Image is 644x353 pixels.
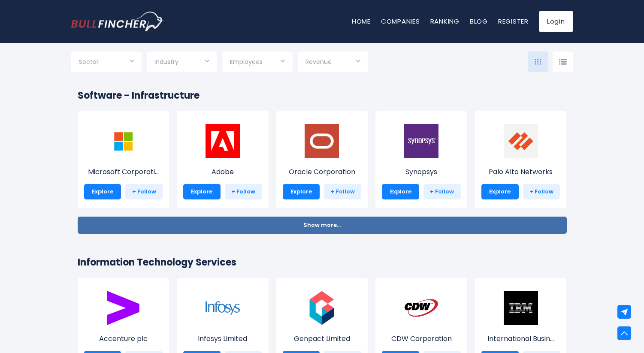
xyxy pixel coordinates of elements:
a: Explore [481,184,519,199]
span: Revenue [305,58,332,66]
img: PANW.png [504,124,538,158]
a: International Busin... [481,307,560,344]
p: Oracle Corporation [283,167,362,177]
a: Synopsys [382,140,461,177]
a: Go to homepage [71,12,163,31]
span: Industry [154,58,178,66]
a: Blog [470,17,488,26]
a: Explore [283,184,320,199]
p: Synopsys [382,167,461,177]
p: CDW Corporation [382,334,461,344]
a: Infosys Limited [183,307,262,344]
h2: Information Technology Services [78,255,567,269]
img: icon-comp-grid.svg [535,59,541,65]
a: Ranking [430,17,460,26]
img: IBM.png [504,291,538,325]
a: Login [539,11,573,32]
p: International Business Machines Corporation [481,334,560,344]
a: Genpact Limited [283,307,362,344]
a: Adobe [183,140,262,177]
a: Accenture plc [84,307,163,344]
a: Companies [381,17,420,26]
p: Accenture plc [84,334,163,344]
a: Explore [382,184,419,199]
a: Palo Alto Networks [481,140,560,177]
h2: Software - Infrastructure [78,88,567,103]
a: + Follow [225,184,262,199]
a: Microsoft Corporati... [84,140,163,177]
img: ACN.png [106,291,140,325]
img: G.png [305,291,339,325]
img: CDW.png [404,291,438,325]
p: Genpact Limited [283,334,362,344]
a: Register [498,17,529,26]
a: Oracle Corporation [283,140,362,177]
button: Show more... [78,217,567,234]
img: SNPS.png [404,124,438,158]
a: + Follow [324,184,361,199]
a: + Follow [423,184,461,199]
p: Adobe [183,167,262,177]
input: Selection [79,55,134,70]
a: CDW Corporation [382,307,461,344]
input: Selection [230,55,285,70]
p: Palo Alto Networks [481,167,560,177]
img: ORCL.jpeg [305,124,339,158]
a: Home [352,17,371,26]
img: icon-comp-list-view.svg [559,59,567,65]
img: MSFT.png [106,124,140,158]
span: Show more... [303,222,341,229]
img: ADBE.png [206,124,240,158]
a: + Follow [125,184,163,199]
span: Sector [79,58,99,66]
input: Selection [305,55,360,70]
a: Explore [84,184,121,199]
p: Infosys Limited [183,334,262,344]
span: Employees [230,58,263,66]
img: Bullfincher logo [71,12,164,31]
a: + Follow [523,184,560,199]
a: Explore [183,184,221,199]
input: Selection [154,55,209,70]
img: INFY.png [206,291,240,325]
p: Microsoft Corporation [84,167,163,177]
